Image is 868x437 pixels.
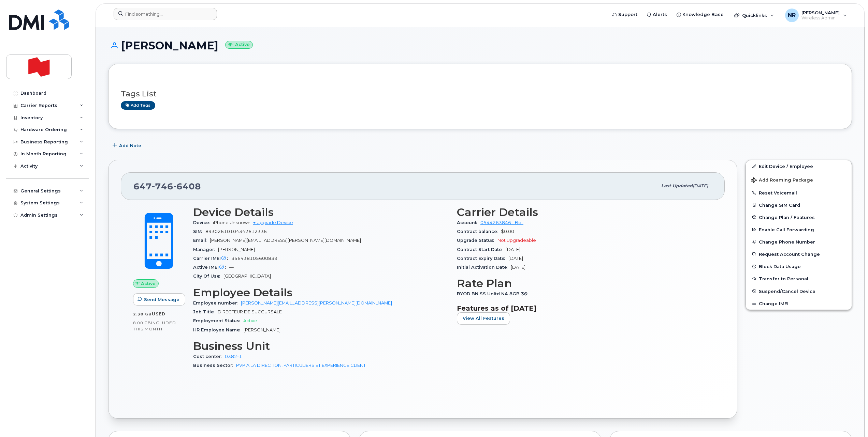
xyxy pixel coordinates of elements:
[751,177,813,184] span: Add Roaming Package
[218,247,255,252] span: [PERSON_NAME]
[746,211,852,223] button: Change Plan / Features
[193,247,218,252] span: Manager
[746,160,852,172] a: Edit Device / Employee
[457,206,712,218] h3: Carrier Details
[759,227,814,232] span: Enable Call Forwarding
[225,41,253,49] small: Active
[508,256,523,261] span: [DATE]
[121,101,155,110] a: Add tags
[133,320,176,331] span: included this month
[193,274,223,279] span: City Of Use
[457,312,510,325] button: View All Features
[253,220,293,225] a: + Upgrade Device
[108,139,147,152] button: Add Note
[457,229,501,234] span: Contract balance
[193,265,229,270] span: Active IMEI
[121,90,839,98] h3: Tags List
[759,215,815,220] span: Change Plan / Features
[746,285,852,297] button: Suspend/Cancel Device
[236,363,366,368] a: PVP A LA DIRECTION, PARTICULIERS ET EXPERIENCE CLIENT
[463,315,504,322] span: View All Features
[193,354,225,359] span: Cost center
[133,312,152,316] span: 2.30 GB
[746,173,852,187] button: Add Roaming Package
[457,238,497,243] span: Upgrade Status
[511,265,525,270] span: [DATE]
[241,300,392,306] a: [PERSON_NAME][EMAIL_ADDRESS][PERSON_NAME][DOMAIN_NAME]
[746,272,852,285] button: Transfer to Personal
[506,247,520,252] span: [DATE]
[193,229,205,234] span: SIM
[457,304,712,312] h3: Features as of [DATE]
[193,256,231,261] span: Carrier IMEI
[746,187,852,199] button: Reset Voicemail
[193,300,241,306] span: Employee number
[218,309,282,314] span: DIRECTEUR DE SUCCURSALE
[213,220,250,225] span: iPhone Unknown
[193,286,449,299] h3: Employee Details
[152,181,173,191] span: 746
[152,311,165,316] span: used
[746,260,852,272] button: Block Data Usage
[244,327,280,332] span: [PERSON_NAME]
[457,220,480,225] span: Account
[229,265,234,270] span: —
[133,293,185,306] button: Send Message
[457,265,511,270] span: Initial Activation Date
[746,297,852,310] button: Change IMEI
[205,229,267,234] span: 89302610104342612336
[693,183,708,188] span: [DATE]
[746,236,852,248] button: Change Phone Number
[193,340,449,352] h3: Business Unit
[193,363,236,368] span: Business Sector
[193,309,218,314] span: Job Title
[193,206,449,218] h3: Device Details
[661,183,693,188] span: Last updated
[501,229,514,234] span: $0.00
[457,256,508,261] span: Contract Expiry Date
[497,238,536,243] span: Not Upgradeable
[141,280,156,287] span: Active
[210,238,361,243] span: [PERSON_NAME][EMAIL_ADDRESS][PERSON_NAME][DOMAIN_NAME]
[193,327,244,332] span: HR Employee Name
[133,321,151,325] span: 8.00 GB
[759,288,815,294] span: Suspend/Cancel Device
[457,247,506,252] span: Contract Start Date
[243,318,257,323] span: Active
[225,354,242,359] a: 0382-1
[457,291,531,296] span: BYOD BN SS Unltd NA 8GB 36
[193,238,210,243] span: Email
[746,248,852,260] button: Request Account Change
[173,181,201,191] span: 6408
[457,277,712,290] h3: Rate Plan
[223,274,271,279] span: [GEOGRAPHIC_DATA]
[746,199,852,211] button: Change SIM Card
[193,220,213,225] span: Device
[193,318,243,323] span: Employment Status
[133,181,201,191] span: 647
[746,223,852,236] button: Enable Call Forwarding
[480,220,523,225] a: 0544263846 - Bell
[231,256,277,261] span: 356438105600839
[119,142,141,149] span: Add Note
[144,296,179,303] span: Send Message
[108,40,852,51] h1: [PERSON_NAME]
